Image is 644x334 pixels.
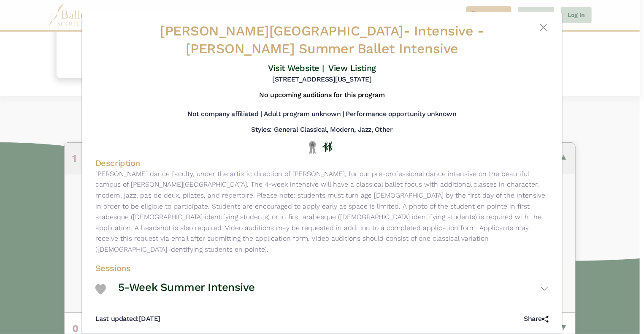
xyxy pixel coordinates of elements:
[118,277,549,301] button: 5-Week Summer Intensive
[524,315,549,323] h5: Share
[268,63,324,73] a: Visit Website |
[160,23,403,39] span: [PERSON_NAME][GEOGRAPHIC_DATA]
[95,315,160,323] h5: [DATE]
[272,75,372,84] h5: [STREET_ADDRESS][US_STATE]
[329,63,376,73] a: View Listing
[414,23,484,39] span: Intensive -
[322,141,333,152] img: In Person
[538,22,549,33] button: Close
[187,110,262,119] h5: Not company affiliated |
[118,280,255,295] h3: 5-Week Summer Intensive
[264,110,344,119] h5: Adult program unknown |
[133,22,511,57] h2: - [PERSON_NAME] Summer Ballet Intensive
[95,284,106,295] img: Heart
[95,263,549,274] h4: Sessions
[307,141,318,154] img: Local
[95,157,549,168] h4: Description
[95,315,139,323] span: Last updated:
[260,91,385,100] h5: No upcoming auditions for this program
[252,125,393,134] h5: Styles: General Classical, Modern, Jazz, Other
[346,110,457,119] h5: Performance opportunity unknown
[95,168,549,255] p: [PERSON_NAME] dance faculty, under the artistic direction of [PERSON_NAME], for our pre-professio...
